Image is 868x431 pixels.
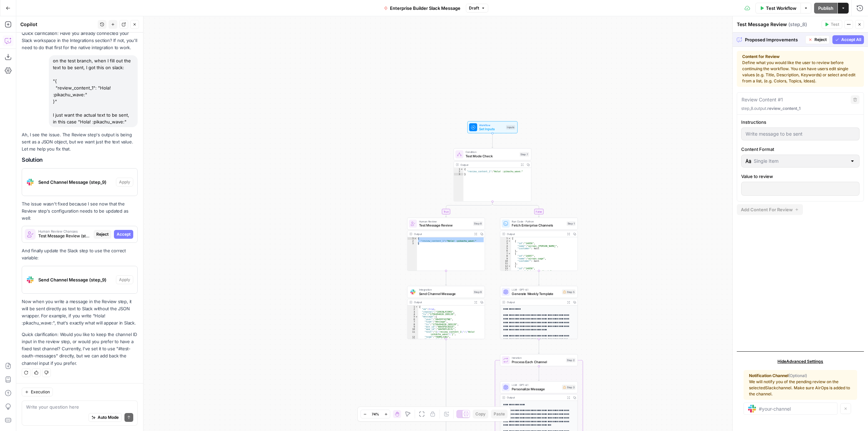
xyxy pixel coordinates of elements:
[445,271,447,286] g: Edge from step_8 to step_9
[500,255,511,257] div: 8
[22,388,53,396] button: Execution
[500,237,511,239] div: 1
[741,173,860,180] label: Value to review
[479,123,504,127] span: Workflow
[512,291,560,296] span: Generate Weekly Template
[508,240,511,242] span: Toggle code folding, rows 2 through 6
[507,300,564,304] div: Output
[538,366,539,381] g: Edge from step_2 to step_3
[460,168,463,170] span: Toggle code folding, rows 1 through 3
[22,131,138,153] p: Ah, I see the issue. The Review step's output is being sent as a JSON object, but we want just th...
[831,21,839,27] span: Test
[755,3,801,14] button: Test Workflow
[512,356,564,360] span: Iteration
[841,37,861,43] span: Accept All
[408,336,418,338] div: 12
[119,277,130,283] span: Apply
[737,204,803,215] button: Add Content For Review
[408,308,418,310] div: 2
[454,171,463,173] div: 2
[567,221,576,226] div: Step 1
[759,406,833,412] input: #your-channel
[814,3,837,14] button: Publish
[512,219,564,223] span: Run Code · Python
[500,250,511,252] div: 6
[832,35,864,44] button: Accept All
[414,232,471,236] div: Output
[414,300,471,304] div: Output
[415,338,418,340] span: Toggle code folding, rows 13 through 26
[454,121,531,133] div: WorkflowSet InputsInputs
[777,358,823,365] span: Hide Advanced Settings
[512,359,564,365] span: Process Each Channel
[415,315,418,318] span: Toggle code folding, rows 5 through 52
[49,55,138,127] div: on the test branch, when I fill out the text to be sent, I got this on slack: "{ "review_content_...
[512,387,560,392] span: Personalize Message
[408,318,418,320] div: 6
[500,267,511,270] div: 13
[380,3,465,14] button: Enterprise Builder Slack Message
[98,414,119,420] span: Auto Mode
[745,36,803,43] span: Proposed Improvements
[25,177,36,188] img: Slack-mark-RGB.png
[500,242,511,244] div: 3
[114,230,133,239] button: Accept
[466,4,488,13] button: Draft
[479,126,504,132] span: Set Inputs
[748,405,756,413] img: Slack
[408,323,418,326] div: 8
[408,313,418,315] div: 4
[741,105,860,112] p: step_8.output.
[372,411,379,417] span: 74%
[410,289,415,294] img: Slack-mark-RGB.png
[415,306,418,308] span: Toggle code folding, rows 1 through 53
[454,148,531,201] div: ConditionTest Mode CheckStep 7Output{ "review_content_1":"Hola! :pikachu_wave:"}
[507,232,564,236] div: Output
[566,358,575,363] div: Step 2
[822,20,842,29] button: Test
[22,157,138,163] h2: Solution
[38,276,113,283] span: Send Channel Message (step_9)
[22,30,138,51] p: Quick clarification: Have you already connected your Slack workspace in the Integrations section?...
[408,240,417,242] div: 2
[408,311,418,313] div: 3
[767,106,801,111] span: review_content_1
[419,219,471,223] span: Human Review
[20,21,96,28] div: Copilot
[538,339,539,354] g: Edge from step_5 to step_2
[500,245,511,247] div: 4
[512,288,560,292] span: LLM · GPT-4.1
[512,223,564,228] span: Fetch Enterprise Channels
[749,373,852,397] div: We will notify you of the pending review on the selected Slack channel. Make sure AirOps is added...
[466,150,518,154] span: Condition
[419,291,471,296] span: Send Channel Message
[500,270,511,272] div: 14
[408,326,418,328] div: 9
[419,288,471,292] span: Integration
[508,237,511,239] span: Toggle code folding, rows 1 through 62
[390,5,460,12] span: Enterprise Builder Slack Message
[38,230,91,233] span: Human Review Changes
[742,54,859,84] div: Define what you would like the user to review before continuing the workflow. You can have users ...
[500,240,511,242] div: 2
[116,275,133,284] button: Apply
[500,260,511,262] div: 10
[737,21,820,28] div: Test Message Review
[407,218,485,271] div: Human ReviewTest Message ReviewStep 8Output{ "review_content_1":"Hola! :pikachu_wave:"}
[500,252,511,255] div: 7
[38,233,91,239] span: Test Message Review (step_8)
[562,385,575,390] div: Step 3
[741,119,860,125] label: Instructions
[506,125,515,130] div: Inputs
[742,54,859,60] strong: Content for Review
[788,21,807,28] span: ( step_8 )
[38,179,113,185] span: Send Channel Message (step_9)
[445,201,492,217] g: Edge from step_7 to step_8
[500,247,511,250] div: 5
[116,178,133,187] button: Apply
[746,131,855,137] input: Enter instructions for what needs to be reviewed
[754,158,847,164] input: Single Item
[22,200,138,222] p: The issue wasn't fixed because I see now that the Review step's configuration needs to be updated...
[408,328,418,330] div: 10
[119,179,130,185] span: Apply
